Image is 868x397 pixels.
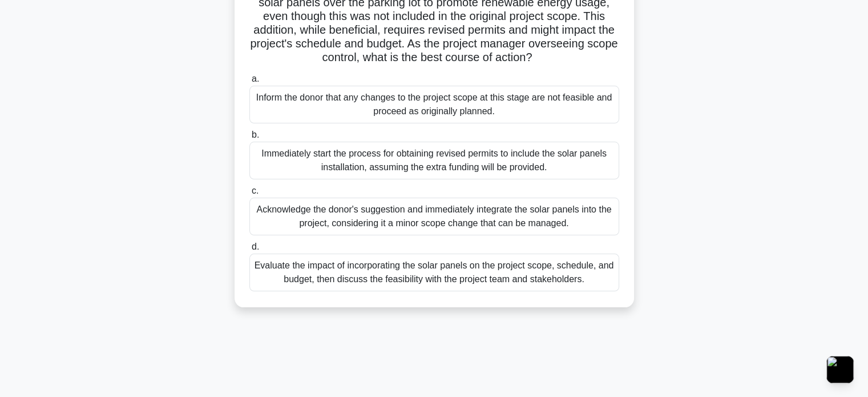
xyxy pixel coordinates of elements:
span: b. [252,130,259,139]
div: Inform the donor that any changes to the project scope at this stage are not feasible and proceed... [249,86,619,123]
span: d. [252,242,259,251]
div: Immediately start the process for obtaining revised permits to include the solar panels installat... [249,142,619,179]
span: c. [252,186,259,195]
div: Acknowledge the donor's suggestion and immediately integrate the solar panels into the project, c... [249,198,619,235]
div: Evaluate the impact of incorporating the solar panels on the project scope, schedule, and budget,... [249,254,619,291]
span: a. [252,74,259,83]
